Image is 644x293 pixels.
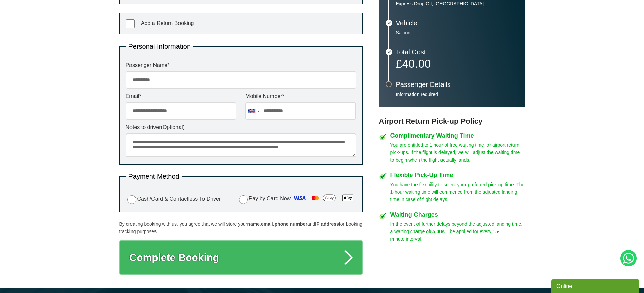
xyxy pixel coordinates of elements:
[126,19,135,28] input: Add a Return Booking
[396,81,518,88] h3: Passenger Details
[390,220,525,243] p: In the event of further delays beyond the adjusted landing time, a waiting charge of will be appl...
[246,103,261,119] div: United Kingdom: +44
[237,193,356,205] label: Pay by Card Now
[119,220,363,235] p: By creating booking with us, you agree that we will store your , , and for booking tracking purpo...
[126,43,194,50] legend: Personal Information
[315,221,339,227] strong: IP address
[247,221,260,227] strong: name
[239,195,248,204] input: Pay by Card Now
[390,141,525,164] p: You are entitled to 1 hour of free waiting time for airport return pick-ups. If the flight is del...
[396,30,518,36] p: Saloon
[390,181,525,203] p: You have the flexibility to select your preferred pick-up time. The 1-hour waiting time will comm...
[141,20,194,26] span: Add a Return Booking
[396,1,518,7] p: Express Drop Off, [GEOGRAPHIC_DATA]
[396,91,518,97] p: Information required
[126,125,356,130] label: Notes to driver
[126,194,221,204] label: Cash/Card & Contactless To Driver
[379,117,525,126] h3: Airport Return Pick-up Policy
[261,221,273,227] strong: email
[390,172,525,178] h4: Flexible Pick-Up Time
[551,278,641,293] iframe: chat widget
[127,195,136,204] input: Cash/Card & Contactless To Driver
[390,132,525,139] h4: Complimentary Waiting Time
[430,229,442,234] strong: £5.00
[275,221,307,227] strong: phone number
[161,124,185,130] span: (Optional)
[126,94,236,99] label: Email
[119,240,363,275] button: Complete Booking
[396,59,518,68] p: £
[126,173,182,180] legend: Payment Method
[390,212,525,218] h4: Waiting Charges
[396,49,518,55] h3: Total Cost
[126,63,356,68] label: Passenger Name
[396,20,518,26] h3: Vehicle
[245,94,356,99] label: Mobile Number
[402,57,431,70] span: 40.00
